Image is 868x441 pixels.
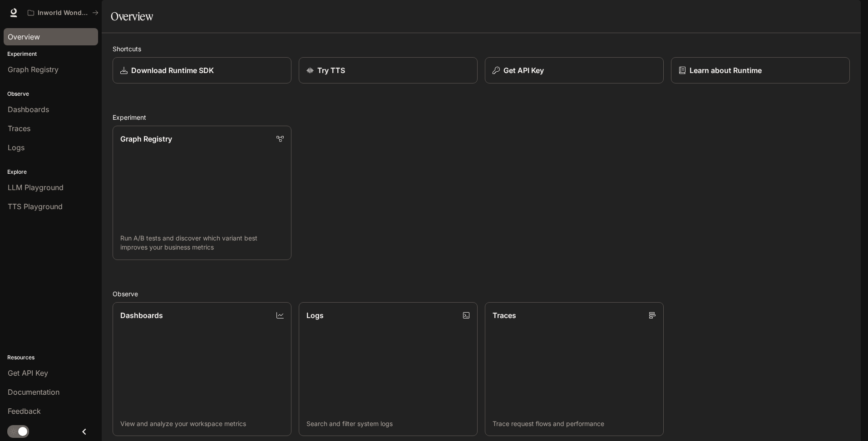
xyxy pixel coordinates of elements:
p: Download Runtime SDK [131,65,214,76]
p: Logs [306,310,324,321]
h1: Overview [111,7,153,25]
p: Trace request flows and performance [493,419,656,428]
p: Dashboards [120,310,163,321]
h2: Shortcuts [113,44,850,54]
h2: Observe [113,289,850,299]
p: Run A/B tests and discover which variant best improves your business metrics [120,234,284,252]
p: Inworld Wonderland [38,9,89,17]
a: Download Runtime SDK [113,57,291,83]
a: LogsSearch and filter system logs [299,302,478,436]
h2: Experiment [113,113,850,122]
p: Get API Key [503,65,544,76]
a: Try TTS [299,57,478,83]
p: Search and filter system logs [306,419,470,428]
a: DashboardsView and analyze your workspace metrics [113,302,291,436]
button: All workspaces [24,4,103,22]
p: Graph Registry [120,133,172,144]
button: Get API Key [485,57,664,83]
p: Traces [493,310,516,321]
p: View and analyze your workspace metrics [120,419,284,428]
a: Learn about Runtime [671,57,850,83]
p: Learn about Runtime [690,65,762,76]
p: Try TTS [317,65,345,76]
a: TracesTrace request flows and performance [485,302,664,436]
a: Graph RegistryRun A/B tests and discover which variant best improves your business metrics [113,126,291,260]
